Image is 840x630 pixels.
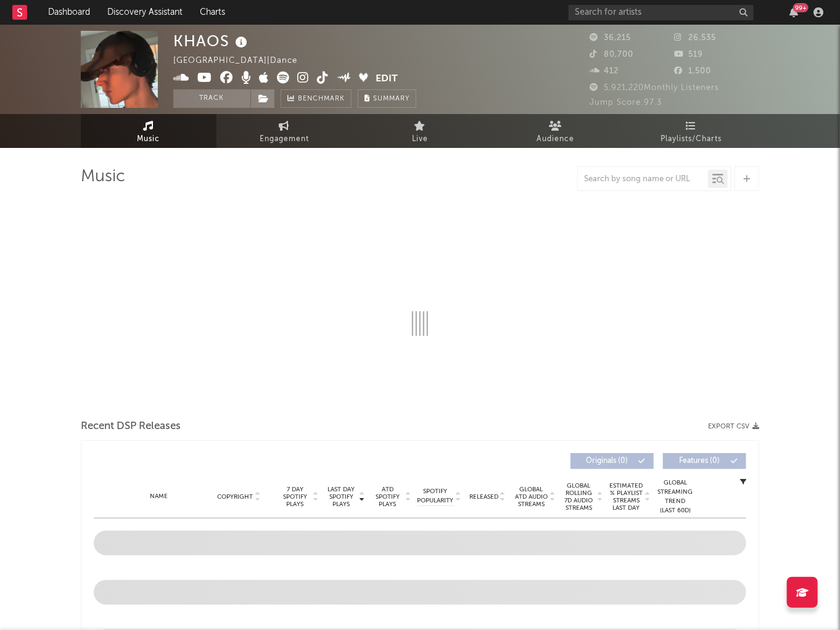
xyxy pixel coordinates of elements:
[173,54,311,68] div: [GEOGRAPHIC_DATA] | Dance
[590,51,633,59] span: 80,700
[418,487,454,505] span: Spotify Popularity
[675,34,717,42] span: 26,535
[216,114,352,148] a: Engagement
[260,132,309,147] span: Engagement
[469,493,498,501] span: Released
[578,174,708,184] input: Search by song name or URL
[579,457,635,465] span: Originals ( 0 )
[609,482,643,512] span: Estimated % Playlist Streams Last Day
[569,5,754,20] input: Search for artists
[590,67,619,75] span: 412
[657,478,694,515] div: Global Streaming Trend (Last 60D)
[279,486,311,508] span: 7 Day Spotify Plays
[663,453,746,469] button: Features(0)
[81,114,216,148] a: Music
[281,89,352,108] a: Benchmark
[373,96,410,102] span: Summary
[570,453,654,469] button: Originals(0)
[514,486,548,508] span: Global ATD Audio Streams
[590,99,662,107] span: Jump Score: 97.3
[118,492,199,501] div: Name
[675,51,704,59] span: 519
[789,7,798,17] button: 99+
[352,114,488,148] a: Live
[325,486,358,508] span: Last Day Spotify Plays
[537,132,575,147] span: Audience
[671,457,728,465] span: Features ( 0 )
[358,89,416,108] button: Summary
[488,114,624,148] a: Audience
[661,132,722,147] span: Playlists/Charts
[81,419,181,434] span: Recent DSP Releases
[793,3,809,12] div: 99 +
[708,423,759,430] button: Export CSV
[675,67,712,75] span: 1,500
[173,31,250,51] div: KHAOS
[624,114,759,148] a: Playlists/Charts
[590,34,631,42] span: 36,215
[298,92,345,107] span: Benchmark
[371,486,404,508] span: ATD Spotify Plays
[138,132,160,147] span: Music
[217,493,253,501] span: Copyright
[562,482,596,512] span: Global Rolling 7D Audio Streams
[173,89,250,108] button: Track
[590,84,719,92] span: 5,921,220 Monthly Listeners
[412,132,428,147] span: Live
[376,72,398,87] button: Edit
